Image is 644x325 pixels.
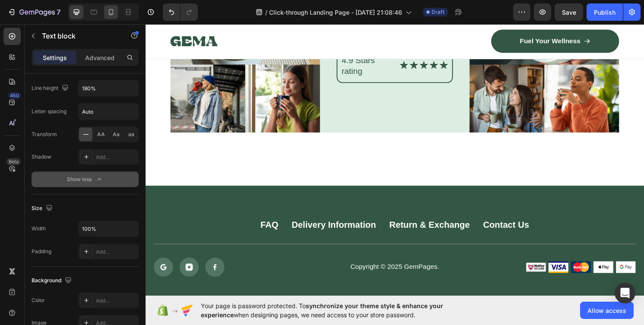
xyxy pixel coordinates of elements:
[201,301,477,319] span: Your page is password protected. To when designing pages, we need access to your store password.
[85,53,114,62] p: Advanced
[562,9,576,16] span: Save
[79,80,138,96] input: Auto
[97,131,105,138] span: AA
[396,247,416,259] img: gempages_432750572815254551-9b75870f-ca0f-4a2e-8cfa-4cab8c390344.png
[67,175,104,184] div: Show less
[152,203,240,215] a: Delivery Information
[32,203,54,214] div: Size
[32,248,51,255] div: Padding
[265,8,267,17] span: /
[580,302,634,319] button: Allow access
[351,203,399,215] a: Contact Us
[204,32,259,55] p: 4.9 Stars rating
[32,225,46,233] div: Width
[42,31,115,41] p: Text block
[587,3,623,21] button: Publish
[466,247,486,259] img: gempages_432750572815254551-762669bf-c0d4-41a3-8fc4-c835555dae7d.png
[32,108,67,115] div: Letter spacing
[32,296,45,304] div: Color
[146,24,644,296] iframe: Design area
[96,297,136,305] div: Add...
[96,248,136,256] div: Add...
[8,92,21,99] div: 450
[3,3,64,21] button: 7
[163,3,198,21] div: Undo/Redo
[32,83,70,94] div: Line height
[178,249,340,258] p: Copyright © 2025 GemPages.
[615,283,635,303] div: Open Intercom Messenger
[587,306,626,315] span: Allow access
[32,172,139,187] button: Show less
[79,221,138,236] input: Auto
[32,131,57,138] div: Transform
[6,158,21,165] div: Beta
[594,8,615,17] div: Publish
[96,153,136,161] div: Add...
[555,3,583,21] button: Save
[113,131,120,138] span: Aa
[32,275,73,287] div: Background
[79,104,138,119] input: Auto
[442,247,463,259] img: gempages_432750572815254551-f12df0fc-9708-4fbf-82a8-601f2f0d70ef.png
[254,203,337,215] a: Return & Exchange
[269,8,402,17] span: Click-through Landing Page - [DATE] 21:08:46
[120,203,138,215] a: FAQ
[32,153,51,161] div: Shadow
[128,131,134,138] span: aa
[489,247,510,259] img: gempages_432750572815254551-1cd135b4-e229-45c0-8552-08ed7005ead1.png
[201,302,443,319] span: synchronize your theme style & enhance your experience
[431,8,444,16] span: Draft
[419,247,440,259] img: gempages_432750572815254551-f20d9943-7c65-42da-87bd-dd7209ee237f.png
[57,7,60,17] p: 7
[43,53,67,62] p: Settings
